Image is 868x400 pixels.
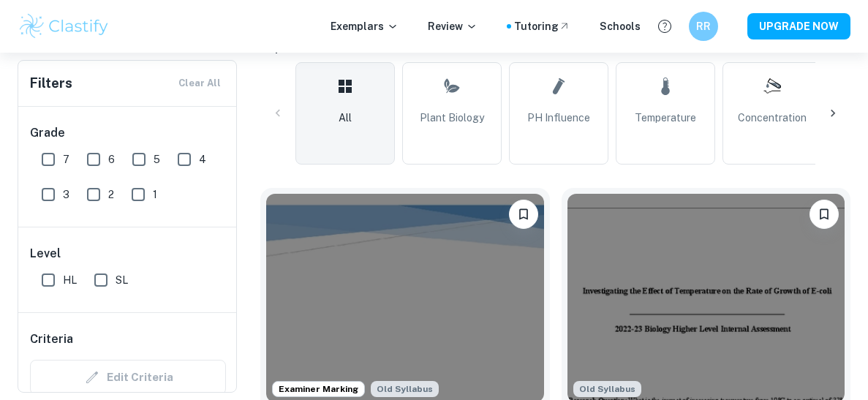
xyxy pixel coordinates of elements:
[30,331,73,348] h6: Criteria
[30,245,226,263] h6: Level
[600,18,641,34] a: Schools
[199,151,206,167] span: 4
[63,151,69,167] span: 7
[273,382,364,396] span: Examiner Marking
[635,110,696,126] span: Temperature
[420,110,484,126] span: Plant Biology
[108,186,114,203] span: 2
[809,200,839,229] button: Bookmark
[428,18,478,34] p: Review
[339,110,352,126] span: All
[116,272,128,288] span: SL
[154,151,160,167] span: 5
[63,186,69,203] span: 3
[30,73,72,94] h6: Filters
[371,381,439,397] span: Old Syllabus
[514,18,570,34] a: Tutoring
[738,110,807,126] span: Concentration
[689,12,718,41] button: RR
[527,110,590,126] span: pH Influence
[695,18,712,34] h6: RR
[30,360,226,395] div: Criteria filters are unavailable when searching by topic
[153,186,157,203] span: 1
[747,13,850,39] button: UPGRADE NOW
[652,14,677,39] button: Help and Feedback
[63,272,77,288] span: HL
[371,381,439,397] div: Starting from the May 2025 session, the Biology IA requirements have changed. It's OK to refer to...
[573,381,641,397] div: Starting from the May 2025 session, the Biology IA requirements have changed. It's OK to refer to...
[30,124,226,142] h6: Grade
[108,151,115,167] span: 6
[331,18,399,34] p: Exemplars
[573,381,641,397] span: Old Syllabus
[509,200,538,229] button: Bookmark
[18,12,110,41] img: Clastify logo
